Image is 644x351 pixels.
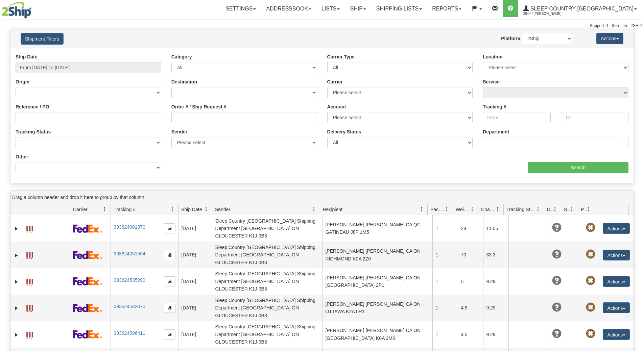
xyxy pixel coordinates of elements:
[561,112,628,123] input: To
[492,203,503,215] a: Charge filter column settings
[114,251,145,256] a: 393624251554
[456,206,470,213] span: Weight
[481,206,495,213] span: Charge
[586,303,595,312] span: Pickup Not Assigned
[212,215,322,242] td: Sleep Country [GEOGRAPHIC_DATA] Shipping Department [GEOGRAPHIC_DATA] ON GLOUCESTER K1J 0B3
[586,329,595,339] span: Pickup Not Assigned
[171,53,192,60] label: Category
[200,203,212,215] a: Ship Date filter column settings
[528,162,628,173] input: Search
[323,206,342,213] span: Recipient
[164,276,175,286] button: Copy to clipboard
[432,268,458,295] td: 1
[501,35,520,42] label: Platform
[532,203,544,215] a: Tracking Status filter column settings
[322,242,432,268] td: [PERSON_NAME] [PERSON_NAME] CA ON RICHMOND K0A 2Z0
[13,252,20,259] a: Expand
[458,321,483,348] td: 4.5
[215,206,230,213] span: Sender
[483,103,506,110] label: Tracking #
[345,0,371,17] a: Ship
[458,215,483,242] td: 28
[73,277,102,285] img: 2 - FedEx Express®
[73,251,102,259] img: 2 - FedEx Express®
[483,215,508,242] td: 11.05
[483,53,502,60] label: Location
[552,329,562,339] span: Unknown
[416,203,427,215] a: Recipient filter column settings
[518,0,642,17] a: Sleep Country [GEOGRAPHIC_DATA] 2044 / [PERSON_NAME]
[308,203,320,215] a: Sender filter column settings
[586,250,595,259] span: Pickup Not Assigned
[164,223,175,233] button: Copy to clipboard
[483,242,508,268] td: 33.3
[322,295,432,321] td: [PERSON_NAME] [PERSON_NAME] CA ON OTTAWA K2A 0R1
[114,304,145,309] a: 393624582070
[581,206,587,213] span: Pickup Status
[178,215,212,242] td: [DATE]
[10,191,634,204] div: grid grouping header
[99,203,111,215] a: Carrier filter column settings
[212,321,322,348] td: Sleep Country [GEOGRAPHIC_DATA] Shipping Department [GEOGRAPHIC_DATA] ON GLOUCESTER K1J 0B3
[552,303,562,312] span: Unknown
[586,276,595,285] span: Pickup Not Assigned
[483,268,508,295] td: 9.29
[467,203,478,215] a: Weight filter column settings
[171,128,187,135] label: Sender
[16,53,38,60] label: Ship Date
[13,305,20,311] a: Expand
[73,224,102,233] img: 2 - FedEx Express®
[603,329,630,340] button: Actions
[13,331,20,338] a: Expand
[566,203,578,215] a: Shipment Issues filter column settings
[458,268,483,295] td: 5
[552,250,562,259] span: Unknown
[13,278,20,285] a: Expand
[586,223,595,232] span: Pickup Not Assigned
[26,329,33,340] a: Label
[603,276,630,287] button: Actions
[261,0,316,17] a: Addressbook
[603,250,630,260] button: Actions
[432,295,458,321] td: 1
[316,0,345,17] a: Lists
[327,78,343,85] label: Carrier
[178,268,212,295] td: [DATE]
[483,112,550,123] input: From
[167,203,178,215] a: Tracking # filter column settings
[458,242,483,268] td: 70
[322,321,432,348] td: [PERSON_NAME] [PERSON_NAME] CA ON [GEOGRAPHIC_DATA] K0A 2M0
[483,295,508,321] td: 9.29
[114,330,145,336] a: 393624596411
[181,206,202,213] span: Ship Date
[212,295,322,321] td: Sleep Country [GEOGRAPHIC_DATA] Shipping Department [GEOGRAPHIC_DATA] ON GLOUCESTER K1J 0B3
[16,153,28,160] label: Other
[327,128,361,135] label: Delivery Status
[26,302,33,313] a: Label
[164,329,175,340] button: Copy to clipboard
[430,206,445,213] span: Packages
[212,268,322,295] td: Sleep Country [GEOGRAPHIC_DATA] Shipping Department [GEOGRAPHIC_DATA] ON GLOUCESTER K1J 0B3
[212,242,322,268] td: Sleep Country [GEOGRAPHIC_DATA] Shipping Department [GEOGRAPHIC_DATA] ON GLOUCESTER K1J 0B3
[322,268,432,295] td: [PERSON_NAME] [PERSON_NAME] CA ON [GEOGRAPHIC_DATA] 2P1
[16,78,29,85] label: Origin
[164,250,175,260] button: Copy to clipboard
[432,215,458,242] td: 1
[432,321,458,348] td: 1
[16,103,49,110] label: Reference / PO
[483,128,509,135] label: Department
[2,23,642,29] div: Support: 1 - 855 - 55 - 2SHIP
[171,103,226,110] label: Order # / Ship Request #
[178,242,212,268] td: [DATE]
[552,276,562,285] span: Unknown
[327,53,355,60] label: Carrier Type
[16,128,51,135] label: Tracking Status
[549,203,561,215] a: Delivery Status filter column settings
[322,215,432,242] td: [PERSON_NAME] [PERSON_NAME] CA QC GATINEAU J8P 1M5
[73,206,88,213] span: Carrier
[483,78,500,85] label: Service
[327,103,346,110] label: Account
[114,224,145,230] a: 393624001370
[529,6,634,11] span: Sleep Country [GEOGRAPHIC_DATA]
[603,302,630,313] button: Actions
